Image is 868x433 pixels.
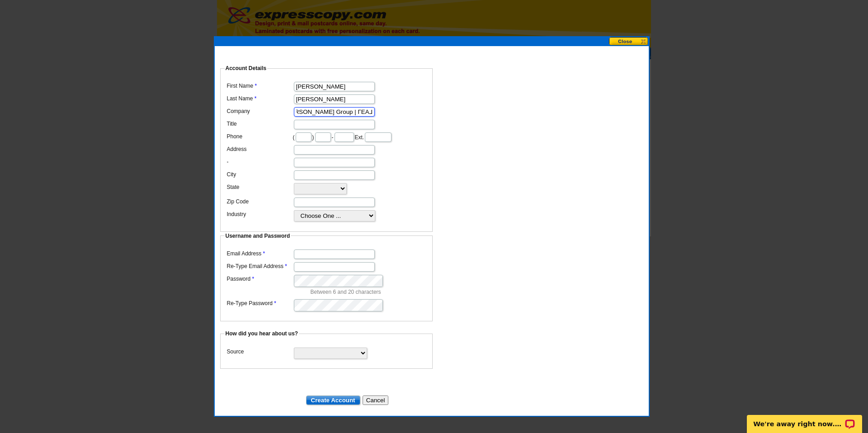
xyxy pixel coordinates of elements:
label: Re-Type Password [227,299,293,307]
p: Between 6 and 20 characters [311,288,428,296]
dd: ( ) - Ext. [225,130,428,143]
label: First Name [227,82,293,90]
legend: Account Details [225,64,268,72]
legend: How did you hear about us? [225,329,299,338]
label: Address [227,145,293,153]
label: Password [227,275,293,283]
input: Create Account [306,395,360,405]
label: Phone [227,132,293,141]
label: Title [227,120,293,128]
label: State [227,183,293,191]
label: Re-Type Email Address [227,262,293,270]
legend: Username and Password [225,232,291,240]
label: Industry [227,210,293,218]
label: Company [227,107,293,115]
label: Email Address [227,249,293,258]
label: Source [227,348,293,356]
label: City [227,170,293,179]
label: - [227,158,293,166]
label: Zip Code [227,198,293,206]
iframe: LiveChat chat widget [741,405,868,433]
button: Cancel [363,395,389,405]
label: Last Name [227,94,293,103]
